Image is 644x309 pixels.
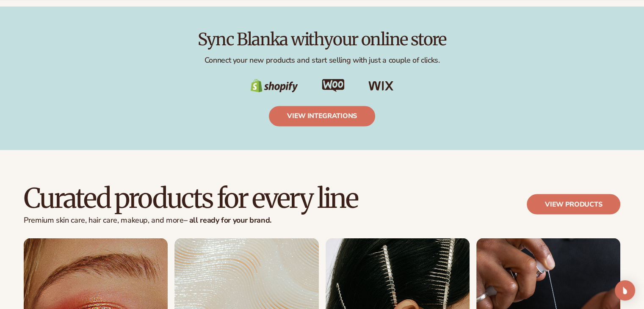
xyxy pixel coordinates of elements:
[24,55,620,65] p: Connect your new products and start selling with just a couple of clicks.
[24,215,358,225] p: Premium skin care, hair care, makeup, and more
[368,81,394,91] img: Shopify Image 22
[615,280,635,301] div: Open Intercom Messenger
[183,215,271,225] strong: – all ready for your brand.
[322,79,345,92] img: Shopify Image 21
[250,79,298,92] img: Shopify Image 20
[269,106,375,126] a: view integrations
[527,194,620,214] a: View products
[24,30,620,49] h2: Sync Blanka with your online store
[24,184,358,212] h2: Curated products for every line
